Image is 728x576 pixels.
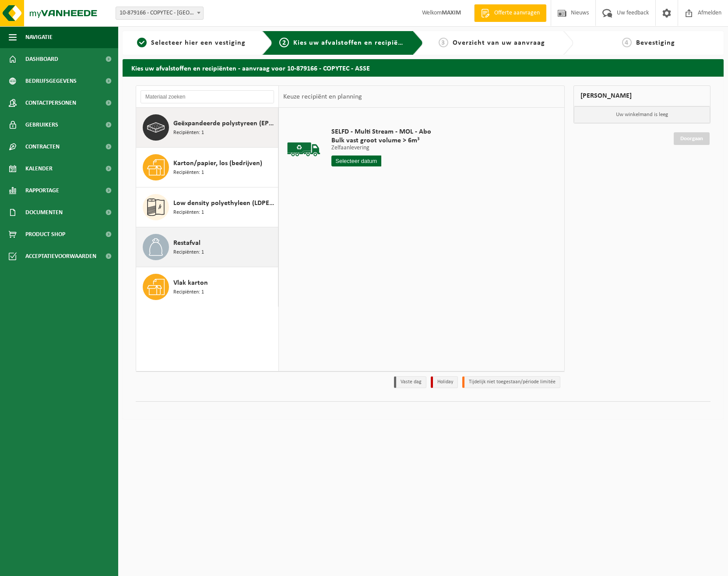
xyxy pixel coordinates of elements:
[453,39,545,46] span: Overzicht van uw aanvraag
[331,145,431,151] p: Zelfaanlevering
[25,136,60,158] span: Contracten
[492,9,542,18] span: Offerte aanvragen
[573,85,710,106] div: [PERSON_NAME]
[173,248,204,257] span: Recipiënten: 1
[674,132,710,145] a: Doorgaan
[293,39,414,46] span: Kies uw afvalstoffen en recipiënten
[173,238,200,248] span: Restafval
[331,136,431,145] span: Bulk vast groot volume > 6m³
[25,180,59,201] span: Rapportage
[136,227,278,267] button: Restafval Recipiënten: 1
[173,158,262,169] span: Karton/papier, los (bedrijven)
[25,114,58,136] span: Gebruikers
[137,38,147,47] span: 1
[173,169,204,177] span: Recipiënten: 1
[331,127,431,136] span: SELFD - Multi Stream - MOL - Abo
[331,155,381,166] input: Selecteer datum
[279,38,289,47] span: 2
[151,39,246,46] span: Selecteer hier een vestiging
[25,223,65,245] span: Product Shop
[394,376,426,388] li: Vaste dag
[636,39,675,46] span: Bevestiging
[25,245,96,267] span: Acceptatievoorwaarden
[25,26,53,48] span: Navigatie
[25,92,76,114] span: Contactpersonen
[136,108,278,148] button: Geëxpandeerde polystyreen (EPS) verpakking (< 1 m² per stuk), recycleerbaar Recipiënten: 1
[279,86,366,108] div: Keuze recipiënt en planning
[141,90,274,103] input: Materiaal zoeken
[173,118,276,129] span: Geëxpandeerde polystyreen (EPS) verpakking (< 1 m² per stuk), recycleerbaar
[116,7,204,20] span: 10-879166 - COPYTEC - ASSE
[25,201,63,223] span: Documenten
[574,106,710,123] p: Uw winkelmand is leeg
[25,158,53,180] span: Kalender
[173,278,208,288] span: Vlak karton
[136,148,278,187] button: Karton/papier, los (bedrijven) Recipiënten: 1
[25,48,58,70] span: Dashboard
[173,129,204,137] span: Recipiënten: 1
[136,267,278,307] button: Vlak karton Recipiënten: 1
[431,376,458,388] li: Holiday
[25,70,77,92] span: Bedrijfsgegevens
[622,38,632,47] span: 4
[442,10,461,16] strong: MAXIM
[127,38,255,48] a: 1Selecteer hier een vestiging
[439,38,448,47] span: 3
[123,59,724,76] h2: Kies uw afvalstoffen en recipiënten - aanvraag voor 10-879166 - COPYTEC - ASSE
[136,187,278,227] button: Low density polyethyleen (LDPE) folie, los, naturel Recipiënten: 1
[474,4,546,22] a: Offerte aanvragen
[116,7,203,19] span: 10-879166 - COPYTEC - ASSE
[173,288,204,297] span: Recipiënten: 1
[173,208,204,217] span: Recipiënten: 1
[173,198,276,208] span: Low density polyethyleen (LDPE) folie, los, naturel
[462,376,560,388] li: Tijdelijk niet toegestaan/période limitée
